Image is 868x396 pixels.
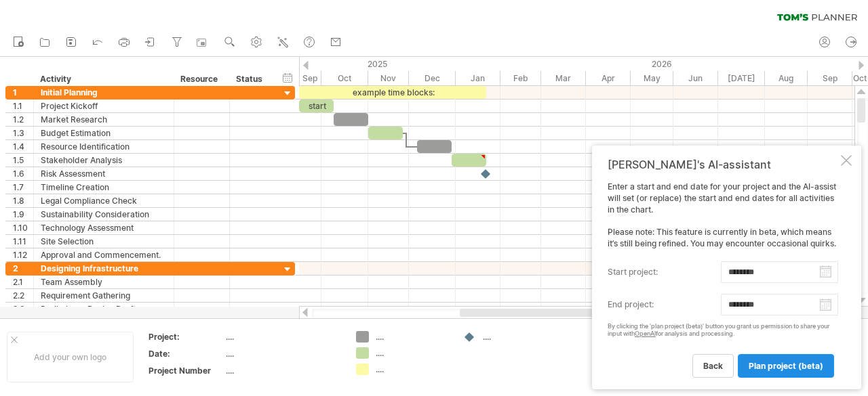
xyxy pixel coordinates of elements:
div: February 2026 [500,71,541,85]
label: start project: [608,261,721,283]
div: .... [483,331,557,343]
div: 1.11 [13,235,33,248]
div: September 2025 [277,71,321,85]
div: Activity [40,72,166,86]
div: 1.8 [13,194,33,207]
div: 1.4 [13,140,33,153]
div: May 2026 [631,71,673,85]
div: Budget Estimation [41,127,167,139]
div: March 2026 [541,71,586,85]
div: Enter a start and end date for your project and the AI-assist will set (or replace) the start and... [608,181,838,377]
div: October 2025 [321,71,368,85]
div: .... [226,348,340,359]
div: Team Assembly [41,276,167,288]
div: Site Selection [41,235,167,248]
div: 1.6 [13,167,33,180]
div: .... [376,364,450,375]
div: 1.2 [13,113,33,126]
div: Preliminary Design Draft [41,303,167,315]
div: 2.1 [13,276,33,288]
div: August 2026 [765,71,808,85]
div: Project Number [149,365,223,376]
div: Sustainability Consideration [41,208,167,221]
div: June 2026 [673,71,718,85]
div: .... [226,331,340,343]
a: plan project (beta) [738,354,834,378]
div: November 2025 [368,71,409,85]
div: 1.7 [13,181,33,194]
div: 2 [13,262,33,275]
div: By clicking the 'plan project (beta)' button you grant us permission to share your input with for... [608,323,838,338]
div: Date: [149,348,223,359]
div: July 2026 [718,71,765,85]
div: start [299,100,334,112]
span: plan project (beta) [749,361,823,371]
label: end project: [608,294,721,315]
div: January 2026 [456,71,500,85]
div: 1.10 [13,221,33,234]
div: September 2026 [808,71,852,85]
div: Requirement Gathering [41,289,167,302]
span: back [703,361,723,371]
div: [PERSON_NAME]'s AI-assistant [608,158,838,171]
div: Approval and Commencement. [41,248,167,261]
div: April 2026 [586,71,631,85]
div: 1.3 [13,127,33,139]
div: 1 [13,86,33,99]
div: Project Kickoff [41,100,167,112]
div: Add your own logo [7,332,134,382]
div: Risk Assessment [41,167,167,180]
div: Stakeholder Analysis [41,154,167,167]
div: .... [226,365,340,376]
div: Status [236,72,266,86]
div: Project: [149,331,223,343]
div: 1.9 [13,208,33,221]
div: Resource [180,72,222,86]
div: Technology Assessment [41,221,167,234]
div: .... [376,347,450,359]
div: Designing Infrastructure [41,262,167,275]
div: 2.2 [13,289,33,302]
a: OpenAI [635,330,656,337]
div: Legal Compliance Check [41,194,167,207]
div: 1.5 [13,154,33,167]
div: 1.1 [13,100,33,112]
div: 1.12 [13,248,33,261]
a: back [692,354,734,378]
div: December 2025 [409,71,456,85]
div: Timeline Creation [41,181,167,194]
div: .... [376,331,450,343]
div: Initial Planning [41,86,167,99]
div: Market Research [41,113,167,126]
div: 2.3 [13,303,33,315]
div: example time blocks: [299,86,486,99]
div: Resource Identification [41,140,167,153]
